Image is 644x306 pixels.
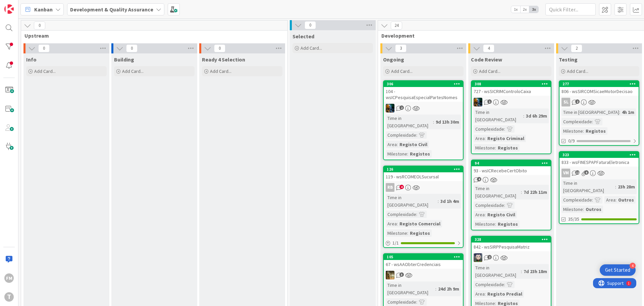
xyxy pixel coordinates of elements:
div: RB [384,183,463,192]
div: Registo Civil [398,141,429,148]
span: : [521,268,522,275]
div: 7d 23h 18m [522,268,549,275]
div: Complexidade [561,196,592,204]
div: Registos [496,220,520,228]
div: RB [386,183,394,192]
span: 0 [34,21,45,30]
div: Area [474,135,485,142]
b: Development & Quality Assurance [70,6,153,13]
div: Complexidade [561,118,592,125]
div: Time in [GEOGRAPHIC_DATA] [561,108,619,116]
div: 9493 - wsICRecebeCertObito [472,160,551,175]
div: Area [474,290,485,298]
div: 94 [475,161,551,166]
a: 9493 - wsICRecebeCertObitoTime in [GEOGRAPHIC_DATA]:7d 22h 11mComplexidade:Area:Registo CivilMile... [471,160,551,230]
span: 1 [487,99,492,104]
span: Building [114,56,134,63]
span: Add Card... [391,68,413,74]
div: Registos [408,229,432,237]
span: Selected [292,33,314,40]
div: Complexidade [386,211,416,218]
span: 2 [575,99,580,104]
a: 323833 - wsFINESPAPFaturaEletronicaVMTime in [GEOGRAPHIC_DATA]:23h 28mComplexidade:Area:OutrosMil... [559,151,639,224]
span: Kanban [34,5,53,13]
span: Upstream [24,32,279,39]
div: 119 - wsRCOMEOLSucursal [384,172,463,181]
div: Time in [GEOGRAPHIC_DATA] [386,281,435,296]
div: 104 - wsICPesquisaEspecialPartesNomes [384,87,463,102]
span: : [416,298,417,306]
div: 277 [562,82,639,86]
span: 4 [399,185,404,189]
div: Registos [496,144,520,151]
div: SL [559,98,639,106]
span: 0/9 [568,137,575,144]
div: 126119 - wsRCOMEOLSucursal [384,166,463,181]
div: 833 - wsFINESPAPFaturaEletronica [559,158,639,167]
a: 308727 - wsSICRIMControloCaixaJCTime in [GEOGRAPHIC_DATA]:3d 6h 29mComplexidade:Area:Registo Crim... [471,80,551,154]
a: 306104 - wsICPesquisaEspecialPartesNomesJCTime in [GEOGRAPHIC_DATA]:9d 13h 30mComplexidade:Area:R... [383,80,464,160]
span: Add Card... [34,68,56,74]
span: 3 [395,44,407,52]
span: 2x [520,6,529,13]
span: 3 [399,272,404,277]
div: 105 [384,254,463,260]
span: : [592,118,593,125]
img: JC [386,104,394,113]
div: Milestone [561,127,583,135]
span: : [438,198,439,205]
div: 23h 28m [616,183,637,190]
div: Registo Predial [486,290,524,298]
div: JC [472,98,551,106]
span: : [615,196,616,204]
div: Complexidade [474,281,504,288]
div: Area [386,220,397,227]
div: 306 [384,81,463,87]
div: LS [472,253,551,262]
span: : [485,290,486,298]
div: Time in [GEOGRAPHIC_DATA] [474,264,521,279]
div: VM [561,169,570,177]
span: : [583,127,584,135]
div: 806 - wsSIRCOMSicaeMotorDecisao [559,87,639,96]
div: Area [604,196,615,204]
div: JC [384,104,463,113]
div: 842 - wsSIRPPesquisaMatriz [472,243,551,251]
span: : [619,108,620,116]
span: 6 [584,170,589,175]
div: 1 [35,3,37,8]
span: : [397,220,398,227]
div: Complexidade [474,125,504,133]
div: Open Get Started checklist, remaining modules: 4 [600,264,636,276]
div: Milestone [561,206,583,213]
div: 328 [475,237,551,242]
img: JC [474,98,482,106]
span: 0 [38,44,50,52]
div: 727 - wsSICRIMControloCaixa [472,87,551,96]
div: 67 - wsAAObterCredenciais [384,260,463,269]
div: Outros [616,196,636,204]
span: Add Card... [301,45,322,51]
span: : [504,202,505,209]
img: LS [474,253,482,262]
span: : [521,188,522,196]
span: 4 [483,44,494,52]
div: 323 [559,152,639,158]
span: Support [14,1,31,9]
span: : [397,141,398,148]
div: Registo Comercial [398,220,442,227]
div: 4 [630,263,636,269]
span: 4 [477,177,481,181]
span: : [592,196,593,204]
div: 1/1 [384,239,463,247]
div: Time in [GEOGRAPHIC_DATA] [386,115,433,129]
div: Complexidade [474,202,504,209]
span: : [495,144,496,151]
span: : [485,135,486,142]
span: : [435,285,436,293]
span: Add Card... [122,68,144,74]
div: JC [384,271,463,279]
span: : [416,131,417,139]
span: Info [26,56,37,63]
span: 2 [399,105,404,110]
